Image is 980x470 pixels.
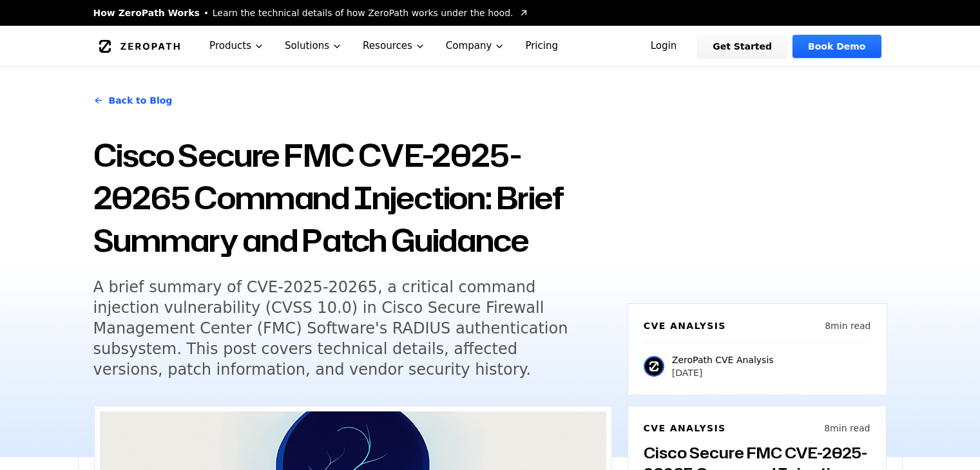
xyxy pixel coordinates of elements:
[644,422,726,435] h6: CVE Analysis
[644,356,664,377] img: ZeroPath CVE Analysis
[274,26,352,66] button: Solutions
[93,6,200,19] span: How ZeroPath Works
[793,35,881,58] a: Book Demo
[672,366,774,379] p: [DATE]
[515,26,568,66] a: Pricing
[93,6,529,19] a: How ZeroPath WorksLearn the technical details of how ZeroPath works under the hood.
[93,134,612,261] h1: Cisco Secure FMC CVE-2025-20265 Command Injection: Brief Summary and Patch Guidance
[672,353,774,366] p: ZeroPath CVE Analysis
[78,26,903,66] nav: Global
[436,26,515,66] button: Company
[644,319,726,332] h6: CVE Analysis
[825,319,870,332] p: 8 min read
[93,82,173,118] a: Back to Blog
[199,26,274,66] button: Products
[213,6,514,19] span: Learn the technical details of how ZeroPath works under the hood.
[635,35,693,58] a: Login
[824,422,870,435] p: 8 min read
[93,277,588,380] h5: A brief summary of CVE-2025-20265, a critical command injection vulnerability (CVSS 10.0) in Cisc...
[352,26,436,66] button: Resources
[697,35,787,58] a: Get Started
